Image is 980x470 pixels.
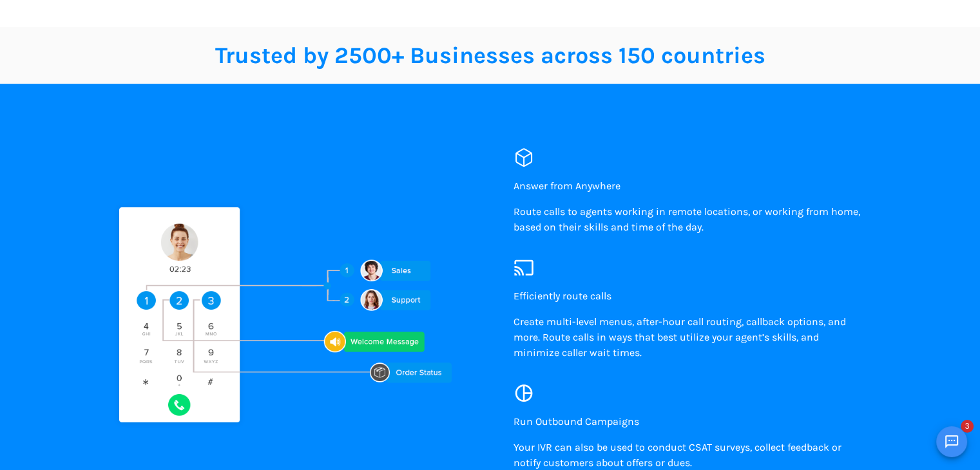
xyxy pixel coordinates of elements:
[514,180,620,192] span: Answer from Anywhere
[961,420,974,433] span: 3
[514,441,841,469] span: Your IVR can also be used to conduct CSAT surveys, collect feedback or notify customers about off...
[514,315,846,359] span: Create multi-level menus, after-hour call routing, callback options, and more. Route calls in way...
[215,42,765,69] span: Trusted by 2500+ Businesses across 150 countries
[514,415,639,428] span: Run Outbound Campaigns
[514,205,860,233] span: Route calls to agents working in remote locations, or working from home, based on their skills an...
[936,426,967,457] button: Open chat
[514,290,611,302] span: Efficiently route calls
